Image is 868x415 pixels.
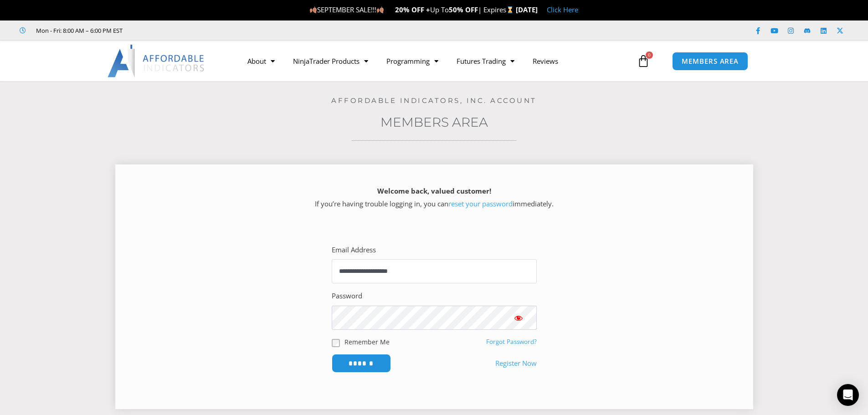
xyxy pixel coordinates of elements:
[672,52,748,71] a: MEMBERS AREA
[519,313,530,323] keeper-lock: Open Keeper Popup
[500,306,537,330] button: Show password
[34,25,123,36] span: Mon - Fri: 8:00 AM – 6:00 PM EST
[238,51,284,72] a: About
[131,185,737,210] p: If you’re having trouble logging in, you can immediately.
[646,51,653,59] span: 0
[377,6,384,13] img: 🍂
[331,96,537,105] a: Affordable Indicators, Inc. Account
[516,5,538,14] strong: [DATE]
[837,384,859,406] div: Open Intercom Messenger
[309,5,516,14] span: SEPTEMBER SALE!!! Up To | Expires
[519,266,530,277] keeper-lock: Open Keeper Popup
[332,290,362,302] label: Password
[447,51,524,72] a: Futures Trading
[310,6,317,13] img: 🍂
[547,5,578,14] a: Click Here
[495,357,537,370] a: Register Now
[486,338,537,346] a: Forgot Password?
[135,26,272,35] iframe: Customer reviews powered by Trustpilot
[449,5,478,14] strong: 50% OFF
[623,48,663,74] a: 0
[448,199,513,208] a: reset your password
[380,114,488,130] a: Members Area
[332,244,376,256] label: Email Address
[238,51,635,72] nav: Menu
[108,45,205,77] img: LogoAI | Affordable Indicators – NinjaTrader
[284,51,377,72] a: NinjaTrader Products
[524,51,567,72] a: Reviews
[377,51,447,72] a: Programming
[395,5,430,14] strong: 20% OFF +
[507,6,514,13] img: ⌛
[682,58,739,65] span: MEMBERS AREA
[344,337,390,347] label: Remember Me
[377,186,491,195] strong: Welcome back, valued customer!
